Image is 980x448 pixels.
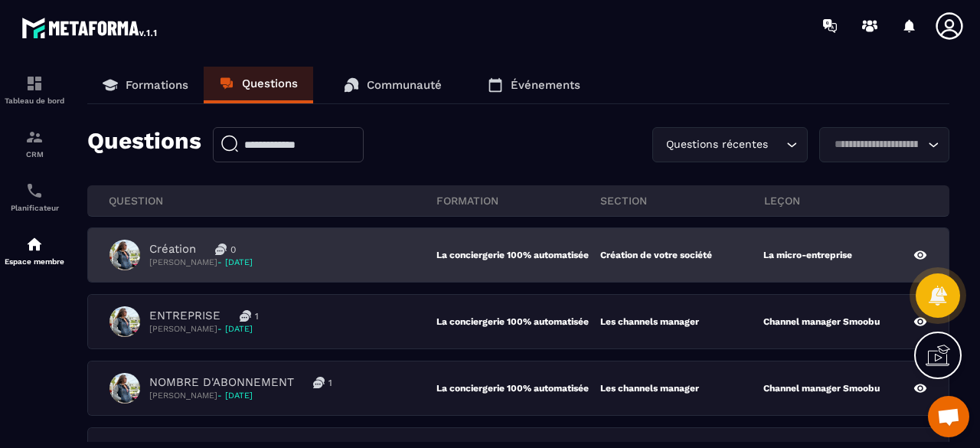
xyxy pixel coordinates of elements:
[25,235,44,253] img: automations
[21,14,159,41] img: logo
[662,136,771,153] span: Questions récentes
[511,78,580,92] p: Événements
[25,181,44,200] img: scheduler
[436,383,600,394] p: La conciergerie 100% automatisée
[25,128,44,146] img: formation
[600,194,764,208] p: section
[109,194,436,208] p: QUESTION
[600,383,699,394] p: Les channels manager
[4,96,65,105] p: Tableau de bord
[4,150,65,159] p: CRM
[436,194,600,208] p: FORMATION
[764,194,928,208] p: leçon
[217,391,253,401] span: - [DATE]
[4,170,65,224] a: schedulerschedulerPlanificateur
[242,77,298,90] p: Questions
[367,78,442,92] p: Communauté
[771,136,782,153] input: Search for option
[328,67,457,103] a: Communauté
[436,316,600,327] p: La conciergerie 100% automatisée
[240,310,251,322] img: messages
[215,244,227,255] img: messages
[25,74,44,93] img: formation
[652,127,808,162] div: Search for option
[819,127,949,162] div: Search for option
[313,377,325,388] img: messages
[763,316,880,327] p: Channel manager Smoobu
[328,377,332,389] p: 1
[217,257,253,267] span: - [DATE]
[255,310,259,322] p: 1
[217,324,253,334] span: - [DATE]
[600,316,699,327] p: Les channels manager
[4,224,65,277] a: automationsautomationsEspace membre
[928,396,969,437] div: Ouvrir le chat
[87,67,204,103] a: Formations
[149,390,332,401] p: [PERSON_NAME]
[149,323,259,335] p: [PERSON_NAME]
[149,257,253,268] p: [PERSON_NAME]
[436,250,600,260] p: La conciergerie 100% automatisée
[204,67,313,103] a: Questions
[4,204,65,212] p: Planificateur
[763,383,880,394] p: Channel manager Smoobu
[4,63,65,116] a: formationformationTableau de bord
[149,242,196,257] p: Création
[87,127,201,162] p: Questions
[230,244,236,256] p: 0
[472,67,596,103] a: Événements
[126,78,188,92] p: Formations
[4,116,65,170] a: formationformationCRM
[829,136,924,153] input: Search for option
[4,257,65,266] p: Espace membre
[149,375,294,390] p: NOMBRE D'ABONNEMENT
[149,309,220,323] p: ENTREPRISE
[763,250,852,260] p: La micro-entreprise
[600,250,712,260] p: Création de votre société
